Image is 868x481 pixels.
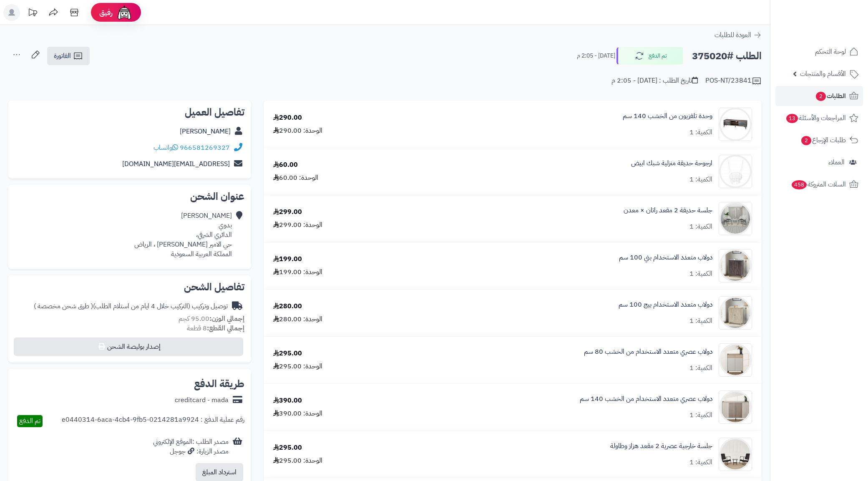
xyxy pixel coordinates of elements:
[14,337,243,356] button: إصدار بوليصة الشحن
[15,282,244,292] h2: تفاصيل الشحن
[719,155,752,188] img: 1732805391-110120010004-90x90.jpg
[719,390,752,424] img: 1752739711-1-90x90.jpg
[689,269,712,279] div: الكمية: 1
[800,134,846,146] span: طلبات الإرجاع
[273,443,302,453] div: 295.00
[775,108,863,128] a: المراجعات والأسئلة13
[580,394,712,404] a: دولاب عصري متعدد الاستخدام من الخشب 140 سم
[801,136,811,145] span: 2
[15,107,244,117] h2: تفاصيل العميل
[815,90,846,102] span: الطلبات
[175,395,229,405] div: creditcard - mada
[775,152,863,172] a: العملاء
[273,362,322,371] div: الوحدة: 295.00
[54,51,71,61] span: الفاتورة
[153,447,229,456] div: مصدر الزيارة: جوجل
[689,175,712,184] div: الكمية: 1
[719,343,752,377] img: 1752738325-1-90x90.jpg
[207,323,244,333] strong: إجمالي القطع:
[273,160,298,170] div: 60.00
[273,349,302,358] div: 295.00
[180,143,230,153] a: 966581269327
[705,76,762,86] div: POS-NT/23841
[19,416,40,426] span: تم الدفع
[273,409,322,418] div: الوحدة: 390.00
[719,296,752,330] img: 1751783003-220605010583-90x90.jpg
[15,191,244,201] h2: عنوان الشحن
[828,156,845,168] span: العملاء
[816,92,826,101] span: 2
[610,441,712,451] a: جلسة خارجية عصرية 2 مقعد هزاز وطاولة
[689,363,712,373] div: الكمية: 1
[792,180,807,189] span: 458
[689,222,712,232] div: الكمية: 1
[134,211,232,259] div: [PERSON_NAME] بدوي الدائري الشرقي، حي الامير [PERSON_NAME] ، الرياض المملكة العربية السعودية
[34,301,93,311] span: ( طرق شحن مخصصة )
[22,4,43,23] a: تحديثات المنصة
[273,396,302,405] div: 390.00
[273,126,322,136] div: الوحدة: 290.00
[719,202,752,235] img: 1754463172-110124010025-90x90.jpg
[153,437,229,456] div: مصدر الطلب :الموقع الإلكتروني
[273,267,322,277] div: الوحدة: 199.00
[791,179,846,190] span: السلات المتروكة
[179,314,244,324] small: 95.00 كجم
[719,249,752,282] img: 1751782701-220605010582-90x90.jpg
[619,253,712,262] a: دولاب متعدد الاستخدام بني 100 سم
[273,207,302,217] div: 299.00
[775,174,863,194] a: السلات المتروكة458
[815,46,846,58] span: لوحة التحكم
[623,111,712,121] a: وحدة تلفزيون من الخشب 140 سم
[624,206,712,215] a: جلسة حديقة 2 مقعد راتان × معدن
[187,323,244,333] small: 8 قطعة
[719,438,752,471] img: 1753949366-1-90x90.jpg
[692,48,762,65] h2: الطلب #375020
[619,300,712,310] a: دولاب متعدد الاستخدام بيج 100 سم
[273,456,322,466] div: الوحدة: 295.00
[775,42,863,62] a: لوحة التحكم
[273,302,302,311] div: 280.00
[99,8,113,18] span: رفيق
[631,159,712,168] a: ارجوحة حديقة منزلية شبك ابيض
[715,30,751,40] span: العودة للطلبات
[273,113,302,123] div: 290.00
[616,47,683,65] button: تم الدفع
[34,302,228,311] div: توصيل وتركيب (التركيب خلال 4 ايام من استلام الطلب)
[209,314,244,324] strong: إجمالي الوزن:
[689,316,712,326] div: الكمية: 1
[273,254,302,264] div: 199.00
[611,76,698,86] div: تاريخ الطلب : [DATE] - 2:05 م
[689,410,712,420] div: الكمية: 1
[719,108,752,141] img: 1735736642-1734957935782-1717424265-110114010030-90x90.jpg
[786,114,798,123] span: 13
[116,4,133,21] img: ai-face.png
[775,130,863,150] a: طلبات الإرجاع2
[584,347,712,357] a: دولاب عصري متعدد الاستخدام من الخشب 80 سم
[715,30,762,40] a: العودة للطلبات
[273,173,318,183] div: الوحدة: 60.00
[153,143,178,153] a: واتساب
[62,415,244,427] div: رقم عملية الدفع : e0440314-6aca-4cb4-9fb5-0214281a9924
[194,379,244,389] h2: طريقة الدفع
[785,112,846,124] span: المراجعات والأسئلة
[800,68,846,80] span: الأقسام والمنتجات
[689,458,712,467] div: الكمية: 1
[273,315,322,324] div: الوحدة: 280.00
[811,6,860,24] img: logo-2.png
[775,86,863,106] a: الطلبات2
[577,52,615,60] small: [DATE] - 2:05 م
[180,126,231,136] a: [PERSON_NAME]
[273,220,322,230] div: الوحدة: 299.00
[47,47,90,65] a: الفاتورة
[122,159,230,169] a: [EMAIL_ADDRESS][DOMAIN_NAME]
[689,128,712,137] div: الكمية: 1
